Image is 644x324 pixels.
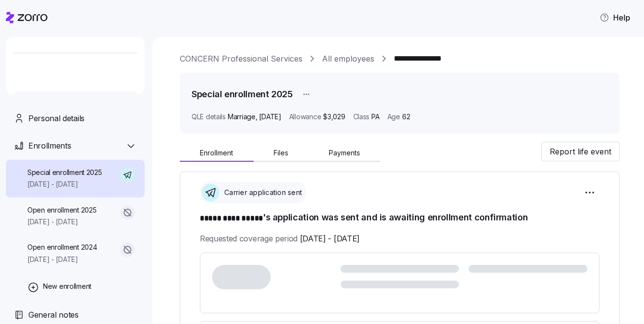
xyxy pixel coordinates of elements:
[200,150,233,156] span: Enrollment
[43,281,91,291] span: New enrollment
[27,179,102,189] span: [DATE] - [DATE]
[221,188,302,197] span: Carrier application sent
[27,168,102,177] span: Special enrollment 2025
[289,112,321,122] span: Allowance
[402,112,410,122] span: 62
[259,112,281,122] span: [DATE]
[600,12,630,23] span: Help
[27,242,97,252] span: Open enrollment 2024
[228,112,281,122] span: Marriage ,
[323,112,345,122] span: $3,029
[322,53,374,65] a: All employees
[27,255,97,264] span: [DATE] - [DATE]
[541,142,620,161] button: Report life event
[28,112,85,125] span: Personal details
[192,88,293,100] h1: Special enrollment 2025
[27,217,96,227] span: [DATE] - [DATE]
[300,233,360,245] span: [DATE] - [DATE]
[353,112,370,122] span: Class
[27,205,96,215] span: Open enrollment 2025
[192,112,226,122] span: QLE details
[200,211,600,225] h1: 's application was sent and is awaiting enrollment confirmation
[28,309,79,321] span: General notes
[180,53,302,65] a: CONCERN Professional Services
[274,150,288,156] span: Files
[592,8,638,27] button: Help
[550,146,611,157] span: Report life event
[387,112,400,122] span: Age
[329,150,360,156] span: Payments
[371,112,379,122] span: PA
[28,140,71,152] span: Enrollments
[200,233,360,245] span: Requested coverage period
